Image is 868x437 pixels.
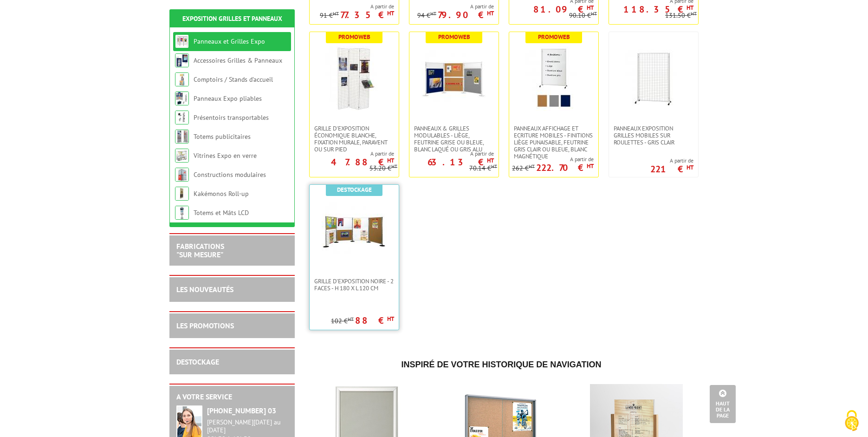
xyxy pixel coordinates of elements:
[175,206,189,220] img: Totems et Mâts LCD
[176,393,288,401] h2: A votre service
[621,46,686,111] img: Panneaux Exposition Grilles mobiles sur roulettes - gris clair
[587,4,594,12] sup: HT
[175,72,189,86] img: Comptoirs / Stands d'accueil
[338,33,370,41] b: Promoweb
[194,209,249,217] a: Totems et Mâts LCD
[310,278,399,292] a: Grille d'exposition noire - 2 faces - H 180 x L 120 cm
[591,10,597,17] sup: HT
[194,75,273,84] a: Comptoirs / Stands d'accueil
[569,12,597,19] p: 90.10 €
[417,3,494,10] span: A partir de
[176,321,234,330] a: LES PROMOTIONS
[409,125,499,153] a: Panneaux & Grilles modulables - liège, feutrine grise ou bleue, blanc laqué ou gris alu
[609,125,698,146] a: Panneaux Exposition Grilles mobiles sur roulettes - gris clair
[487,157,494,164] sup: HT
[194,94,262,103] a: Panneaux Expo pliables
[175,111,189,124] img: Présentoirs transportables
[340,12,394,18] p: 77.35 €
[207,418,288,434] div: [PERSON_NAME][DATE] au [DATE]
[438,12,494,18] p: 79.90 €
[438,33,470,41] b: Promoweb
[529,163,535,170] sup: HT
[207,406,276,415] strong: [PHONE_NUMBER] 03
[417,12,436,19] p: 94 €
[175,187,189,201] img: Kakémonos Roll-up
[194,113,269,122] a: Présentoirs transportables
[175,53,189,67] img: Accessoires Grilles & Panneaux
[348,316,354,322] sup: HT
[176,357,219,366] a: DESTOCKAGE
[650,157,693,164] span: A partir de
[320,12,339,19] p: 91 €
[533,7,594,12] p: 81.09 €
[710,385,736,423] a: Haut de la page
[521,46,586,111] img: Panneaux Affichage et Ecriture Mobiles - finitions liège punaisable, feutrine gris clair ou bleue...
[182,14,282,23] a: Exposition Grilles et Panneaux
[409,150,494,157] span: A partir de
[587,162,594,170] sup: HT
[623,7,693,12] p: 118.35 €
[310,150,394,157] span: A partir de
[491,163,497,170] sup: HT
[176,241,224,259] a: FABRICATIONS"Sur Mesure"
[509,125,598,160] a: Panneaux Affichage et Ecriture Mobiles - finitions liège punaisable, feutrine gris clair ou bleue...
[687,4,693,12] sup: HT
[322,46,387,111] img: Grille d'exposition économique blanche, fixation murale, paravent ou sur pied
[387,9,394,17] sup: HT
[194,56,282,65] a: Accessoires Grilles & Panneaux
[331,318,354,325] p: 102 €
[369,165,397,172] p: 53.20 €
[320,3,394,10] span: A partir de
[194,151,257,160] a: Vitrines Expo en verre
[614,125,693,146] span: Panneaux Exposition Grilles mobiles sur roulettes - gris clair
[175,91,189,105] img: Panneaux Expo pliables
[175,168,189,182] img: Constructions modulaires
[194,189,249,198] a: Kakémonos Roll-up
[310,125,399,153] a: Grille d'exposition économique blanche, fixation murale, paravent ou sur pied
[536,165,594,170] p: 222.70 €
[333,10,339,17] sup: HT
[331,159,394,165] p: 47.88 €
[314,125,394,153] span: Grille d'exposition économique blanche, fixation murale, paravent ou sur pied
[512,165,535,172] p: 262 €
[512,156,594,163] span: A partir de
[487,9,494,17] sup: HT
[414,125,494,153] span: Panneaux & Grilles modulables - liège, feutrine grise ou bleue, blanc laqué ou gris alu
[175,130,189,143] img: Totems publicitaires
[322,199,387,264] img: Grille d'exposition noire - 2 faces - H 180 x L 120 cm
[538,33,570,41] b: Promoweb
[421,46,486,111] img: Panneaux & Grilles modulables - liège, feutrine grise ou bleue, blanc laqué ou gris alu
[514,125,594,160] span: Panneaux Affichage et Ecriture Mobiles - finitions liège punaisable, feutrine gris clair ou bleue...
[194,170,266,179] a: Constructions modulaires
[650,166,693,172] p: 221 €
[194,37,265,46] a: Panneaux et Grilles Expo
[840,409,863,432] img: Cookies (fenêtre modale)
[176,285,233,294] a: LES NOUVEAUTÉS
[337,186,372,194] b: Destockage
[401,360,601,369] span: Inspiré de votre historique de navigation
[355,318,394,323] p: 88 €
[391,163,397,170] sup: HT
[387,157,394,164] sup: HT
[691,10,697,17] sup: HT
[665,12,697,19] p: 131.50 €
[469,165,497,172] p: 70.14 €
[194,132,251,141] a: Totems publicitaires
[430,10,436,17] sup: HT
[175,149,189,163] img: Vitrines Expo en verre
[428,159,494,165] p: 63.13 €
[175,34,189,48] img: Panneaux et Grilles Expo
[687,163,693,171] sup: HT
[836,405,868,437] button: Cookies (fenêtre modale)
[314,278,394,292] span: Grille d'exposition noire - 2 faces - H 180 x L 120 cm
[387,315,394,323] sup: HT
